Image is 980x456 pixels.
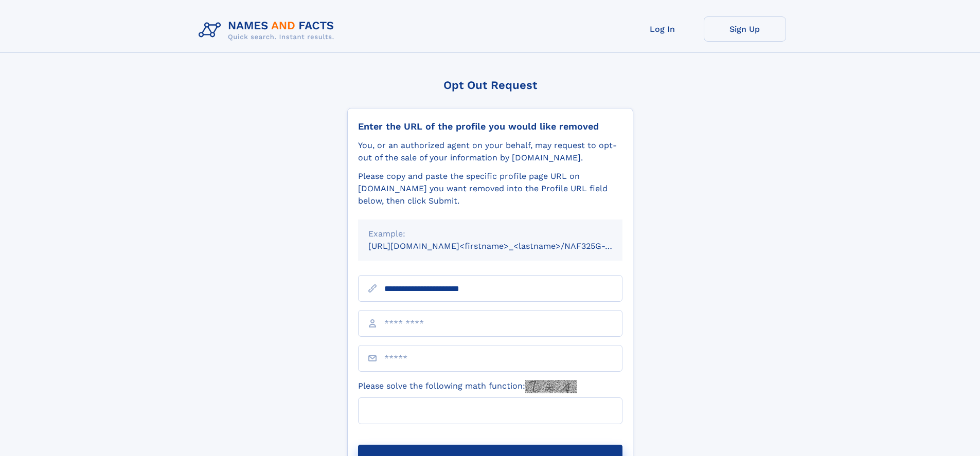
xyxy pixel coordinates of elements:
div: Please copy and paste the specific profile page URL on [DOMAIN_NAME] you want removed into the Pr... [358,170,622,207]
label: Please solve the following math function: [358,380,577,393]
img: Logo Names and Facts [194,16,343,44]
a: Sign Up [704,16,786,42]
div: Opt Out Request [347,79,633,92]
div: You, or an authorized agent on your behalf, may request to opt-out of the sale of your informatio... [358,139,622,164]
a: Log In [621,16,704,42]
small: [URL][DOMAIN_NAME]<firstname>_<lastname>/NAF325G-xxxxxxxx [368,241,642,251]
div: Example: [368,228,612,240]
div: Enter the URL of the profile you would like removed [358,121,622,132]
